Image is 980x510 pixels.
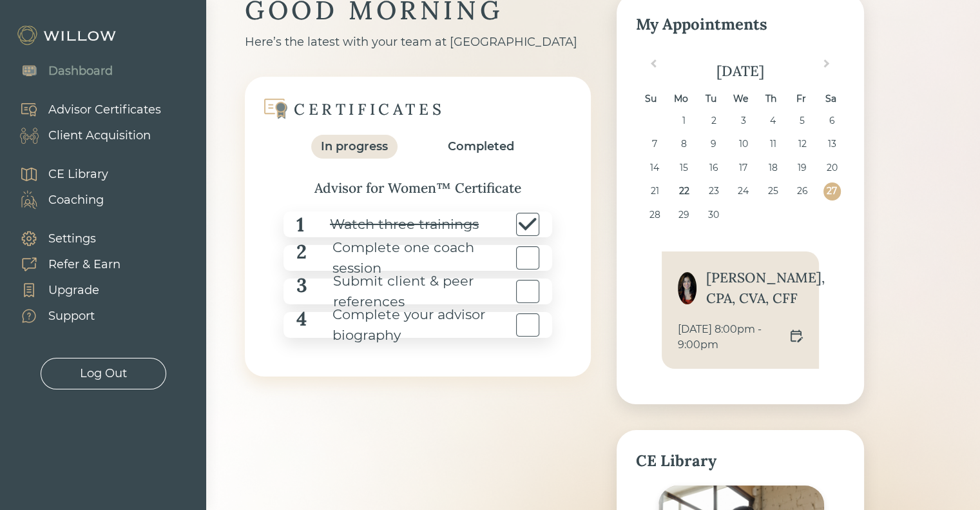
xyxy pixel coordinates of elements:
div: Choose Monday, September 15th, 2025 [675,159,693,177]
div: CE Library [636,449,845,473]
div: Su [642,90,659,108]
a: Dashboard [6,58,113,84]
img: Willow [16,25,119,46]
div: My Appointments [636,13,845,36]
div: We [732,90,749,108]
button: Previous Month [642,57,662,77]
div: Choose Friday, September 5th, 2025 [794,112,811,130]
div: Watch three trainings [304,210,479,239]
div: Choose Saturday, September 6th, 2025 [823,112,841,130]
div: Coaching [48,191,104,209]
div: Choose Thursday, September 25th, 2025 [764,182,782,200]
div: Dashboard [48,63,113,80]
div: Choose Tuesday, September 2nd, 2025 [705,112,722,130]
div: month 2025-09 [640,112,841,230]
div: Choose Wednesday, September 17th, 2025 [735,159,752,177]
div: Choose Friday, September 26th, 2025 [794,182,811,200]
a: Coaching [6,187,108,213]
div: Choose Monday, September 22nd, 2025 [675,182,693,200]
div: Choose Sunday, September 7th, 2025 [646,135,663,153]
div: Support [48,308,95,325]
div: Here’s the latest with your team at [GEOGRAPHIC_DATA] [245,34,591,51]
div: Refer & Earn [48,256,120,273]
div: Choose Sunday, September 28th, 2025 [646,206,663,224]
img: Willow [678,272,697,304]
div: Choose Sunday, September 14th, 2025 [646,159,663,177]
div: 4 [296,304,307,346]
div: [DATE] 8:00pm - 9:00pm [678,322,781,353]
div: Choose Saturday, September 13th, 2025 [823,135,841,153]
a: Advisor Certificates [6,97,161,123]
div: Choose Thursday, September 4th, 2025 [764,112,782,130]
div: Log Out [80,365,127,382]
div: Sa [822,90,840,108]
div: Choose Tuesday, September 16th, 2025 [705,159,722,177]
button: Next Month [818,57,838,77]
div: Choose Saturday, September 20th, 2025 [823,159,841,177]
a: Refer & Earn [6,251,120,277]
div: Advisor Certificates [48,101,161,119]
div: Settings [48,230,96,248]
div: Choose Monday, September 1st, 2025 [675,112,693,130]
a: Settings [6,226,120,251]
a: CE Library [6,161,108,187]
div: Choose Tuesday, September 9th, 2025 [705,135,722,153]
div: Choose Wednesday, September 3rd, 2025 [735,112,752,130]
div: 3 [296,271,307,312]
div: Choose Tuesday, September 23rd, 2025 [705,182,722,200]
div: Choose Sunday, September 21st, 2025 [646,182,663,200]
div: Complete your advisor biography [307,304,513,346]
div: Choose Tuesday, September 30th, 2025 [705,206,722,224]
div: CE Library [48,166,108,183]
div: Choose Monday, September 29th, 2025 [675,206,693,224]
div: Complete one coach session [307,237,513,279]
div: Mo [672,90,689,108]
div: Choose Wednesday, September 10th, 2025 [735,135,752,153]
div: Th [762,90,780,108]
div: Choose Friday, September 19th, 2025 [794,159,811,177]
div: [PERSON_NAME], CPA, CVA, CFF [706,268,825,309]
div: Choose Thursday, September 11th, 2025 [764,135,782,153]
div: Tu [702,90,720,108]
div: In progress [321,138,388,155]
div: Choose Wednesday, September 24th, 2025 [735,182,752,200]
div: Choose Thursday, September 18th, 2025 [764,159,782,177]
div: 2 [296,237,307,279]
div: 1 [296,210,304,239]
div: CERTIFICATES [294,99,445,119]
a: Client Acquisition [6,123,161,148]
div: Fr [792,90,809,108]
div: Completed [448,138,514,155]
div: Submit client & peer references [307,271,513,312]
a: Upgrade [6,277,120,303]
div: Choose Saturday, September 27th, 2025 [823,182,841,200]
div: Upgrade [48,282,99,299]
div: [DATE] [636,61,845,82]
div: Choose Monday, September 8th, 2025 [675,135,693,153]
div: Choose Friday, September 12th, 2025 [794,135,811,153]
div: Client Acquisition [48,127,151,144]
div: Advisor for Women™ Certificate [271,178,565,199]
